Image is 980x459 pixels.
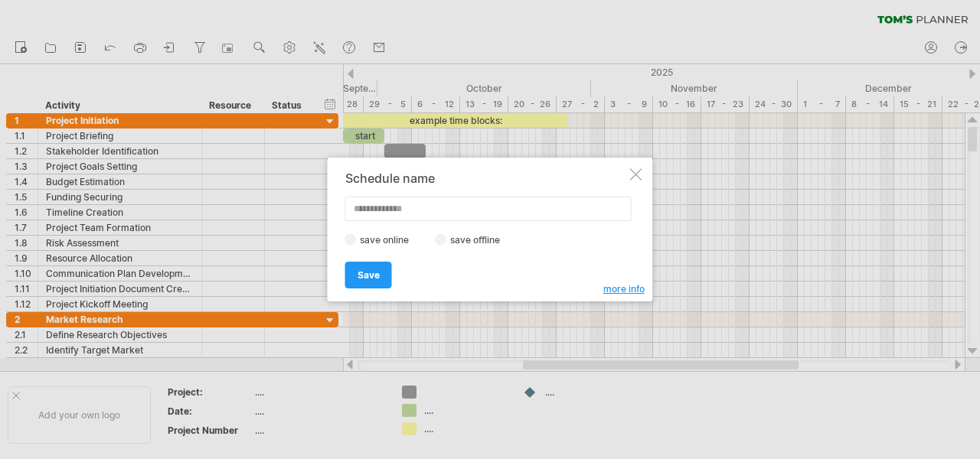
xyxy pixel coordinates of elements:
span: more info [603,283,645,295]
label: save online [356,234,422,246]
label: save offline [446,234,513,246]
a: Save [345,262,392,288]
span: Save [358,269,380,281]
div: Schedule name [345,171,627,185]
